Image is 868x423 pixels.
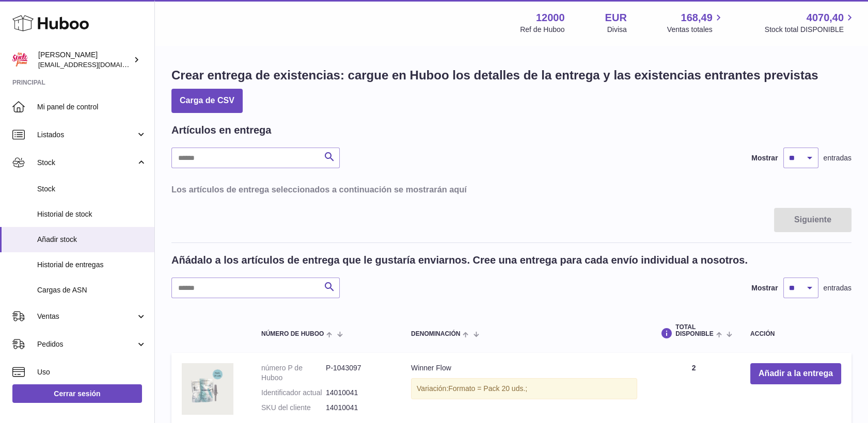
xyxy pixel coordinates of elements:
[37,312,136,321] span: Ventas
[448,384,527,393] span: Formato = Pack 20 uds.;
[750,363,841,384] button: Añadir a la entrega
[411,331,460,337] span: Denominación
[37,158,136,168] span: Stock
[171,67,818,84] h1: Crear entrega de existencias: cargue en Huboo los detalles de la entrega y las existencias entran...
[751,153,778,163] label: Mostrar
[751,283,778,293] label: Mostrar
[37,209,147,219] span: Historial de stock
[37,235,147,245] span: Añadir stock
[37,367,147,377] span: Uso
[12,384,142,403] a: Cerrar sesión
[750,331,841,337] div: Acción
[807,11,844,25] span: 4070,40
[37,130,136,140] span: Listados
[171,123,271,137] h2: Artículos en entrega
[37,184,147,194] span: Stock
[765,25,856,35] span: Stock total DISPONIBLE
[667,11,724,35] a: 168,49 Ventas totales
[38,60,152,69] span: [EMAIL_ADDRESS][DOMAIN_NAME]
[182,363,233,415] img: Winner Flow
[667,25,724,35] span: Ventas totales
[824,153,851,163] span: entradas
[171,89,243,113] button: Carga de CSV
[765,11,856,35] a: 4070,40 Stock total DISPONIBLE
[37,339,136,349] span: Pedidos
[824,283,851,293] span: entradas
[38,50,131,70] div: [PERSON_NAME]
[326,363,390,383] dd: P-1043097
[37,102,147,112] span: Mi panel de control
[675,324,713,337] span: Total DISPONIBLE
[326,403,390,413] dd: 14010041
[171,184,851,195] h3: Los artículos de entrega seleccionados a continuación se mostrarán aquí
[261,363,326,383] dt: número P de Huboo
[261,388,326,398] dt: Identificador actual
[12,52,28,68] img: mar@ensuelofirme.com
[605,11,627,25] strong: EUR
[37,285,147,295] span: Cargas de ASN
[171,253,748,267] h2: Añádalo a los artículos de entrega que le gustaría enviarnos. Cree una entrega para cada envío in...
[261,403,326,413] dt: SKU del cliente
[411,378,637,399] div: Variación:
[326,388,390,398] dd: 14010041
[681,11,713,25] span: 168,49
[261,331,324,337] span: Número de Huboo
[520,25,564,35] div: Ref de Huboo
[37,260,147,270] span: Historial de entregas
[536,11,565,25] strong: 12000
[607,25,627,35] div: Divisa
